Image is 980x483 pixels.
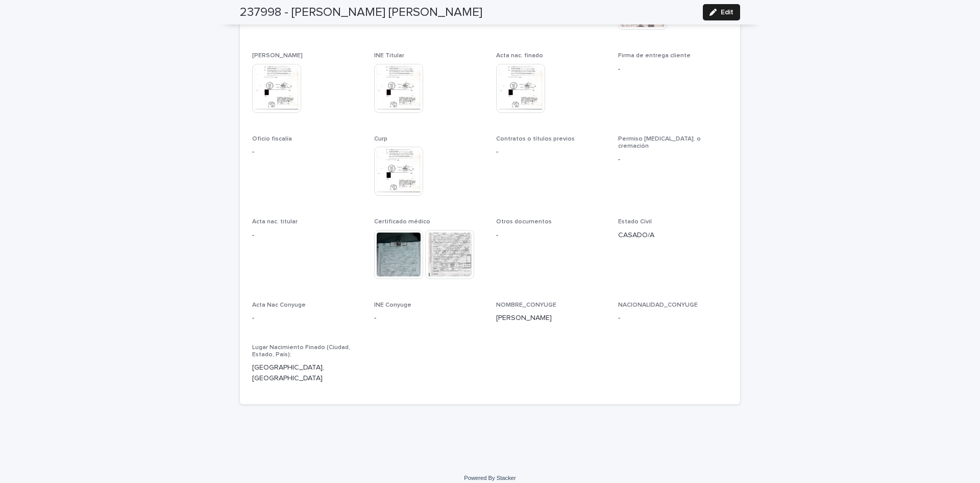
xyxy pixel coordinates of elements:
[618,136,701,149] span: Permiso [MEDICAL_DATA]. o cremación
[496,230,606,241] p: -
[252,362,362,384] p: [GEOGRAPHIC_DATA], [GEOGRAPHIC_DATA]
[240,5,482,20] h2: 237998 - [PERSON_NAME] [PERSON_NAME]
[496,136,575,142] span: Contratos o títulos previos
[374,302,411,308] span: INE Conyuge
[618,53,691,59] span: Firma de entrega cliente
[496,219,552,225] span: Otros documentos
[618,302,698,308] span: NACIONALIDAD_CONYUGE
[721,9,733,16] span: Edit
[252,230,362,241] p: -
[252,344,350,358] span: Lugar Nacimiento Finado (Ciudad, Estado, País):
[496,147,606,157] p: -
[496,53,543,59] span: Acta nac. finado
[618,154,728,165] p: -
[252,313,362,324] p: -
[618,219,652,225] span: Estado Civil
[374,219,430,225] span: Certificado médico
[496,313,606,324] p: [PERSON_NAME]
[618,313,728,324] p: -
[252,219,298,225] span: Acta nac. titular
[252,136,292,142] span: Oficio fiscalía
[252,302,306,308] span: Acta Nac Conyuge
[496,302,556,308] span: NOMBRE_CONYUGE
[464,475,516,481] a: Powered By Stacker
[703,4,740,20] button: Edit
[374,53,404,59] span: INE Titular
[252,53,303,59] span: [PERSON_NAME]
[252,147,362,157] p: -
[374,313,484,324] p: -
[618,230,728,241] p: CASADO/A
[374,136,387,142] span: Curp
[618,64,728,75] p: -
